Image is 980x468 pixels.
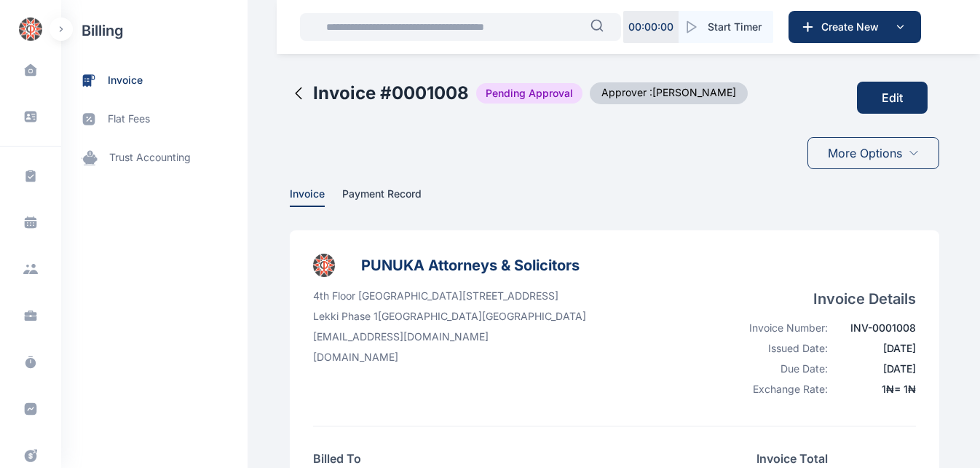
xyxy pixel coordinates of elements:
div: [DATE] [837,341,916,356]
h2: Invoice # 0001008 [313,82,469,105]
p: 00 : 00 : 00 [628,20,673,34]
span: invoice [108,73,143,88]
img: businessLogo [313,254,335,277]
span: Invoice [290,187,325,203]
span: flat fees [108,112,150,127]
span: More Options [828,144,902,162]
span: Create New [815,20,891,34]
a: flat fees [61,100,248,139]
div: Invoice Number: [734,321,828,335]
h4: Billed To [313,450,654,467]
div: Issued Date: [734,341,828,356]
h3: PUNUKA Attorneys & Solicitors [361,254,580,277]
p: Lekki Phase 1 [GEOGRAPHIC_DATA] [GEOGRAPHIC_DATA] [313,309,586,324]
span: Payment Record [342,187,422,203]
a: invoice [61,61,248,100]
div: [DATE] [837,362,916,376]
p: [EMAIL_ADDRESS][DOMAIN_NAME] [313,329,586,344]
button: Start Timer [679,11,773,43]
span: trust accounting [109,150,191,165]
p: 4th Floor [GEOGRAPHIC_DATA][STREET_ADDRESS] [313,289,586,303]
span: Start Timer [708,20,762,34]
div: Due Date: [734,362,828,376]
a: Edit [857,70,939,125]
p: Invoice Total [756,450,916,467]
span: Approver : [PERSON_NAME] [590,82,748,104]
h4: Invoice Details [734,289,916,309]
button: Edit [857,82,928,114]
div: 1 ₦ = 1 ₦ [837,382,916,397]
button: Create New [789,11,921,43]
a: trust accounting [61,139,248,177]
div: INV-0001008 [837,321,916,335]
p: [DOMAIN_NAME] [313,350,586,364]
span: Pending Approval [476,83,582,104]
div: Exchange Rate: [734,382,828,397]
